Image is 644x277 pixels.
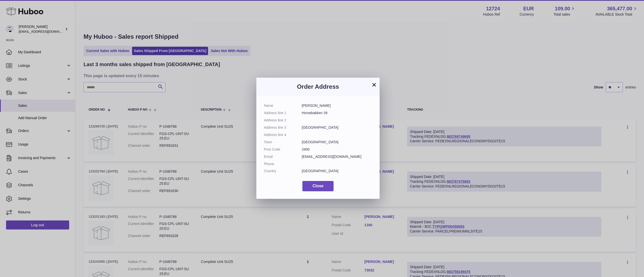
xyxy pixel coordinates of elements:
dt: Country [264,169,302,173]
dd: 2400 [302,147,372,152]
dt: Post Code [264,147,302,152]
dd: [GEOGRAPHIC_DATA] [302,169,372,173]
button: × [371,82,377,88]
h3: Order Address [264,83,372,91]
dt: Email [264,154,302,159]
button: Close [302,181,334,191]
dd: [GEOGRAPHIC_DATA] [302,125,372,130]
dd: [GEOGRAPHIC_DATA] [302,140,372,145]
dt: Address line 1 [264,111,302,115]
dt: Town [264,140,302,145]
dd: Horsebakken 39 [302,111,372,115]
dt: Address line 4 [264,132,302,137]
dd: [PERSON_NAME] [302,103,372,108]
dt: Address line 2 [264,118,302,123]
span: Close [312,184,324,188]
dd: [EMAIL_ADDRESS][DOMAIN_NAME] [302,154,372,159]
dt: Address line 3 [264,125,302,130]
dt: Name [264,103,302,108]
dt: Phone [264,162,302,166]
